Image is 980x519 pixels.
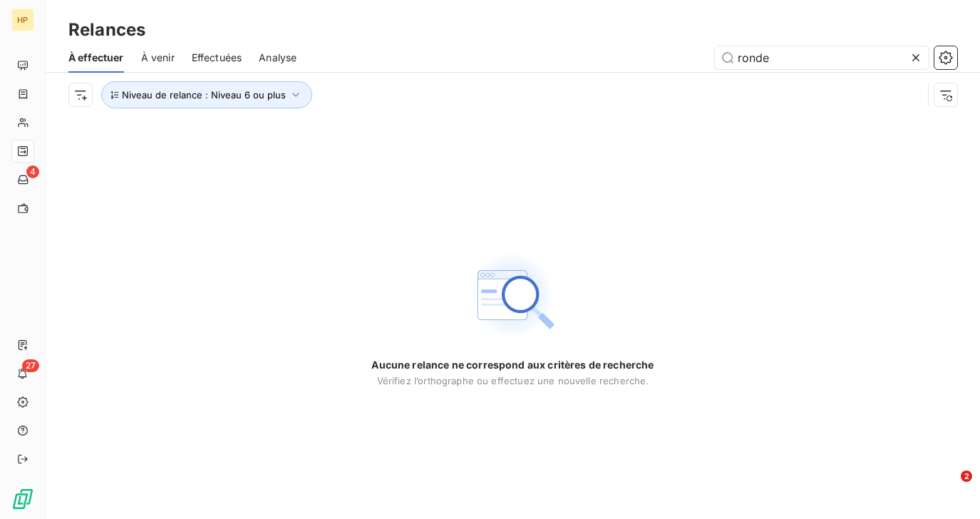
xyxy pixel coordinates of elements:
[11,488,34,510] img: Logo LeanPay
[68,51,124,65] span: À effectuer
[377,375,649,386] span: Vérifiez l’orthographe ou effectuez une nouvelle recherche.
[932,471,966,505] iframe: Intercom live chat
[371,358,654,372] span: Aucune relance ne correspond aux critères de recherche
[715,46,929,69] input: Rechercher
[141,51,175,65] span: À venir
[68,17,145,43] h3: Relances
[11,9,34,31] div: HP
[961,471,972,482] span: 2
[122,89,286,101] span: Niveau de relance : Niveau 6 ou plus
[467,250,558,341] img: Empty state
[259,51,296,65] span: Analyse
[101,81,312,108] button: Niveau de relance : Niveau 6 ou plus
[22,359,39,372] span: 27
[26,165,39,178] span: 4
[192,51,242,65] span: Effectuées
